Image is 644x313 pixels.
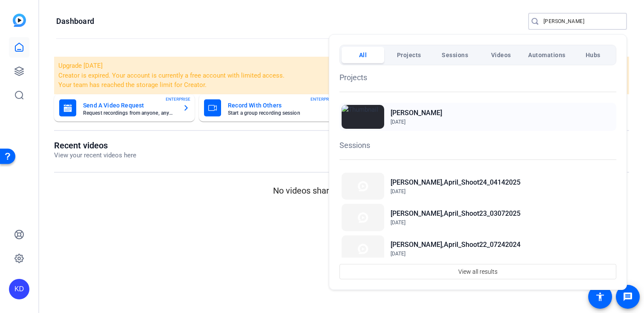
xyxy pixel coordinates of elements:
span: View all results [458,264,497,280]
img: Thumbnail [342,204,384,231]
h2: [PERSON_NAME],April_Shoot24_04142025 [391,177,520,188]
h2: [PERSON_NAME] [391,108,442,118]
button: View all results [339,264,616,279]
h1: Sessions [339,139,616,151]
span: Hubs [586,47,601,63]
h2: [PERSON_NAME],April_Shoot23_03072025 [391,209,520,219]
span: Automations [528,47,566,63]
img: Thumbnail [342,105,384,129]
span: [DATE] [391,119,405,125]
span: [DATE] [391,188,405,194]
h1: Projects [339,72,616,83]
span: Videos [491,47,511,63]
span: [DATE] [391,220,405,226]
span: [DATE] [391,251,405,257]
span: Sessions [442,47,468,63]
span: Projects [397,47,421,63]
h2: [PERSON_NAME],April_Shoot22_07242024 [391,240,520,250]
span: All [359,47,367,63]
img: Thumbnail [342,235,384,262]
img: Thumbnail [342,173,384,200]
